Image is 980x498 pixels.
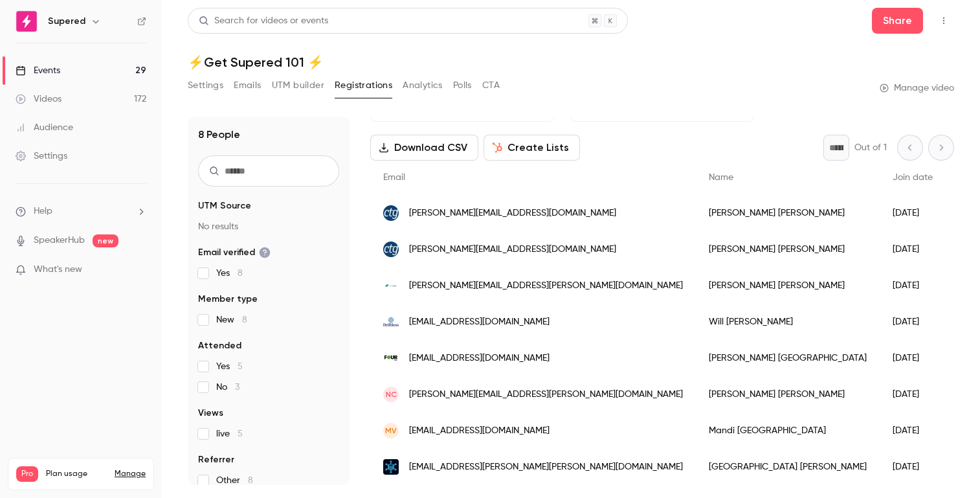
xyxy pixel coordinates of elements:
[198,293,258,306] span: Member type
[238,269,243,278] span: 8
[409,388,683,402] span: [PERSON_NAME][EMAIL_ADDRESS][PERSON_NAME][DOMAIN_NAME]
[198,199,339,487] section: facet-groups
[880,449,946,485] div: [DATE]
[216,427,243,440] span: live
[216,474,253,487] span: Other
[188,54,954,70] h1: ⚡️Get Supered 101 ⚡️
[16,121,73,134] div: Audience
[272,75,324,96] button: UTM builder
[383,317,399,326] img: driftlessagency.com
[409,279,683,293] span: [PERSON_NAME][EMAIL_ADDRESS][PERSON_NAME][DOMAIN_NAME]
[383,350,399,366] img: fourinc.com
[854,141,887,154] p: Out of 1
[880,304,946,340] div: [DATE]
[709,173,733,182] span: Name
[188,75,223,96] button: Settings
[409,424,550,438] span: [EMAIL_ADDRESS][DOMAIN_NAME]
[238,362,243,371] span: 5
[198,339,241,352] span: Attended
[34,234,85,247] a: SpeakerHub
[235,383,239,392] span: 3
[216,360,243,373] span: Yes
[872,8,923,34] button: Share
[385,425,397,436] span: MV
[216,381,239,394] span: No
[383,205,399,221] img: ctgins.com
[880,340,946,376] div: [DATE]
[403,75,443,96] button: Analytics
[880,267,946,304] div: [DATE]
[409,207,616,220] span: [PERSON_NAME][EMAIL_ADDRESS][DOMAIN_NAME]
[696,304,880,340] div: Will [PERSON_NAME]
[893,173,933,182] span: Join date
[386,389,397,400] span: NC
[16,64,60,77] div: Events
[409,460,683,474] span: [EMAIL_ADDRESS][PERSON_NAME][PERSON_NAME][DOMAIN_NAME]
[16,205,146,218] li: help-dropdown-opener
[383,173,405,182] span: Email
[216,313,247,326] span: New
[696,376,880,413] div: [PERSON_NAME] [PERSON_NAME]
[16,11,37,32] img: Supered
[198,407,223,420] span: Views
[238,429,243,438] span: 5
[880,413,946,449] div: [DATE]
[242,315,247,324] span: 8
[880,195,946,231] div: [DATE]
[46,469,107,479] span: Plan usage
[198,199,251,212] span: UTM Source
[383,278,399,293] img: holistiplan.com
[198,453,234,466] span: Referrer
[484,135,580,161] button: Create Lists
[453,75,472,96] button: Polls
[16,93,61,106] div: Videos
[696,267,880,304] div: [PERSON_NAME] [PERSON_NAME]
[16,150,67,163] div: Settings
[115,469,146,479] a: Manage
[880,231,946,267] div: [DATE]
[696,449,880,485] div: [GEOGRAPHIC_DATA] [PERSON_NAME]
[16,466,38,482] span: Pro
[216,267,243,280] span: Yes
[34,205,52,218] span: Help
[696,413,880,449] div: Mandi [GEOGRAPHIC_DATA]
[198,127,240,142] h1: 8 People
[409,352,550,365] span: [EMAIL_ADDRESS][DOMAIN_NAME]
[48,15,85,28] h6: Supered
[696,231,880,267] div: [PERSON_NAME] [PERSON_NAME]
[482,75,500,96] button: CTA
[383,459,399,475] img: radai.com
[383,242,399,257] img: ctgins.com
[199,14,328,28] div: Search for videos or events
[198,246,271,259] span: Email verified
[880,82,954,95] a: Manage video
[34,263,82,277] span: What's new
[409,315,550,329] span: [EMAIL_ADDRESS][DOMAIN_NAME]
[880,376,946,413] div: [DATE]
[409,243,616,256] span: [PERSON_NAME][EMAIL_ADDRESS][DOMAIN_NAME]
[234,75,261,96] button: Emails
[248,476,253,485] span: 8
[198,220,339,233] p: No results
[131,264,146,276] iframe: Noticeable Trigger
[93,234,118,247] span: new
[696,340,880,376] div: [PERSON_NAME] [GEOGRAPHIC_DATA]
[335,75,392,96] button: Registrations
[370,135,478,161] button: Download CSV
[696,195,880,231] div: [PERSON_NAME] [PERSON_NAME]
